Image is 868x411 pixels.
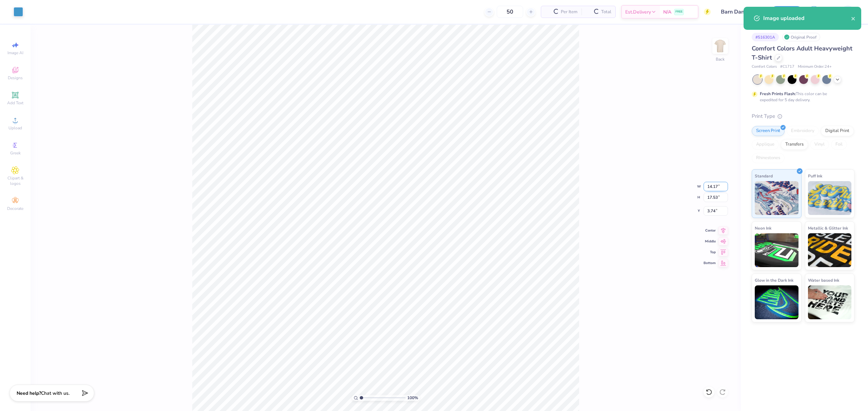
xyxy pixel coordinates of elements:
span: # C1717 [780,64,794,70]
span: Per Item [561,8,577,16]
div: Original Proof [782,33,820,41]
span: Clipart & logos [3,175,27,186]
img: Glow in the Dark Ink [755,285,798,319]
span: Glow in the Dark Ink [755,277,793,284]
span: Add Text [7,100,23,106]
div: This color can be expedited for 5 day delivery. [760,91,843,103]
img: Water based Ink [808,285,852,319]
div: Foil [831,139,847,150]
div: # 516301A [752,33,779,41]
span: Middle [704,239,716,244]
div: Rhinestones [752,153,785,163]
div: Image uploaded [763,14,851,22]
div: Print Type [752,112,854,120]
span: Neon Ink [755,224,771,232]
img: Metallic & Glitter Ink [808,233,852,267]
div: Transfers [781,139,808,150]
span: Comfort Colors Adult Heavyweight T-Shirt [752,44,852,62]
div: Applique [752,139,779,150]
span: Designs [8,75,23,81]
span: Comfort Colors [752,64,777,70]
span: 100 % [407,395,418,401]
img: Back [713,39,727,53]
span: Image AI [7,50,23,56]
span: Puff Ink [808,172,822,179]
span: Center [704,228,716,233]
div: Vinyl [810,139,829,150]
span: Total [601,8,611,16]
button: close [851,14,856,22]
span: Est. Delivery [625,8,651,16]
div: Digital Print [821,126,854,136]
strong: Need help? [17,390,41,396]
span: Bottom [704,261,716,265]
span: Chat with us. [41,390,70,396]
img: Puff Ink [808,181,852,215]
img: Standard [755,181,798,215]
span: Top [704,250,716,255]
strong: Fresh Prints Flash: [760,91,796,96]
div: Back [716,56,725,62]
span: Minimum Order: 24 + [798,64,832,70]
input: – – [497,6,523,18]
span: Metallic & Glitter Ink [808,224,848,232]
div: Embroidery [787,126,819,136]
input: Untitled Design [716,5,766,19]
span: Upload [8,125,22,131]
span: Water based Ink [808,277,839,284]
span: Decorate [7,206,23,211]
div: Screen Print [752,126,785,136]
span: N/A [663,8,671,16]
span: Standard [755,172,773,179]
span: Greek [10,150,21,156]
img: Neon Ink [755,233,798,267]
span: FREE [675,9,683,14]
